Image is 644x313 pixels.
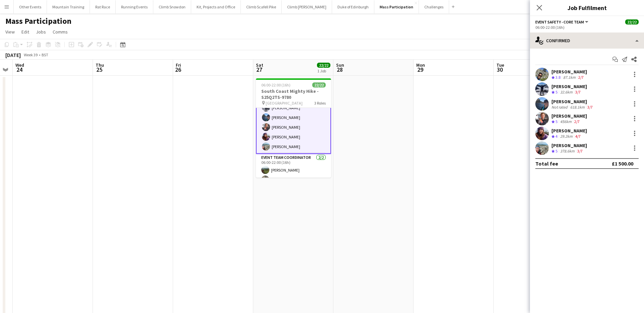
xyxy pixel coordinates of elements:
[15,62,24,68] span: Wed
[587,105,593,110] app-skills-label: 3/7
[415,66,425,73] span: 29
[5,52,21,58] div: [DATE]
[332,0,374,13] button: Duke of Edinburgh
[5,16,71,26] h1: Mass Participation
[256,62,263,68] span: Sat
[335,66,344,73] span: 28
[256,154,331,186] app-card-role: Event Team Coordinator2/206:00-22:00 (16h)[PERSON_NAME][PERSON_NAME]
[578,75,584,80] app-skills-label: 2/7
[266,101,303,106] span: [GEOGRAPHIC_DATA]
[551,142,587,148] div: [PERSON_NAME]
[612,160,633,167] div: £1 500.00
[559,119,573,125] div: 456km
[551,83,587,89] div: [PERSON_NAME]
[42,52,48,57] div: BST
[255,66,263,73] span: 27
[312,82,326,87] span: 22/22
[36,29,46,35] span: Jobs
[256,81,331,154] app-card-role: Event Safety - Core Team6/606:00-22:00 (16h)[PERSON_NAME][PERSON_NAME][PERSON_NAME][PERSON_NAME][...
[535,19,584,24] span: Event Safety - Core Team
[551,69,587,75] div: [PERSON_NAME]
[22,52,39,57] span: Week 39
[50,27,70,36] a: Comms
[317,63,330,68] span: 22/22
[14,66,24,73] span: 24
[575,134,581,139] app-skills-label: 4/7
[261,82,290,87] span: 06:00-22:00 (16h)
[530,3,644,12] h3: Job Fulfilment
[33,27,49,36] a: Jobs
[535,160,558,167] div: Total fee
[575,89,581,95] app-skills-label: 3/7
[559,134,574,139] div: 29.2km
[530,33,644,49] div: Confirmed
[551,99,594,105] div: [PERSON_NAME]
[256,88,331,100] h3: South Coast Mighty Hike - S25Q2TS-9780
[555,119,557,124] span: 5
[175,66,181,73] span: 26
[317,68,330,73] div: 1 Job
[496,62,504,68] span: Tue
[555,148,557,153] span: 5
[535,25,639,30] div: 06:00-22:00 (16h)
[559,89,574,95] div: 32.6km
[625,19,639,24] span: 22/22
[419,0,449,13] button: Challenges
[551,113,587,119] div: [PERSON_NAME]
[5,29,15,35] span: View
[95,66,104,73] span: 25
[495,66,504,73] span: 30
[574,119,580,124] app-skills-label: 2/7
[314,101,326,106] span: 3 Roles
[555,89,557,95] span: 5
[21,29,29,35] span: Edit
[14,0,47,13] button: Other Events
[3,27,17,36] a: View
[562,75,577,80] div: 87.1km
[416,62,425,68] span: Mon
[535,19,589,24] button: Event Safety - Core Team
[53,29,68,35] span: Comms
[96,62,104,68] span: Thu
[191,0,241,13] button: Kit, Projects and Office
[19,27,32,36] a: Edit
[241,0,282,13] button: Climb Scafell Pike
[559,148,576,154] div: 378.6km
[577,148,583,153] app-skills-label: 3/7
[551,128,587,134] div: [PERSON_NAME]
[569,105,586,110] div: 618.1km
[116,0,153,13] button: Running Events
[555,134,557,139] span: 4
[176,62,181,68] span: Fri
[555,75,560,80] span: 3.8
[336,62,344,68] span: Sun
[551,105,569,110] div: Not rated
[256,78,331,178] app-job-card: 06:00-22:00 (16h)22/22South Coast Mighty Hike - S25Q2TS-9780 [GEOGRAPHIC_DATA]3 RolesEvent Safety...
[374,0,419,13] button: Mass Participation
[153,0,191,13] button: Climb Snowdon
[47,0,90,13] button: Mountain Training
[282,0,332,13] button: Climb [PERSON_NAME]
[90,0,116,13] button: Rat Race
